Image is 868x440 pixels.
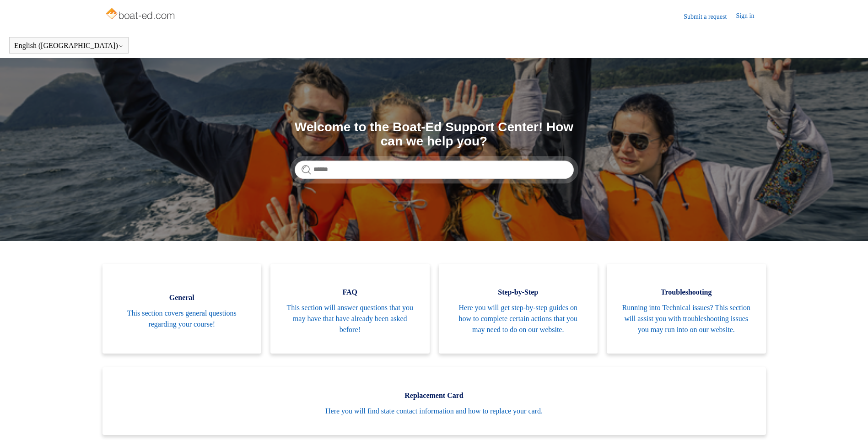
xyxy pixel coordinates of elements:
a: Sign in [736,11,763,22]
a: General This section covers general questions regarding your course! [102,264,262,354]
span: Here you will find state contact information and how to replace your card. [116,406,752,417]
a: Submit a request [684,12,736,21]
span: This section will answer questions that you may have that have already been asked before! [284,302,416,335]
span: FAQ [284,287,416,298]
div: Live chat [837,409,861,433]
button: English ([GEOGRAPHIC_DATA]) [14,42,124,50]
span: Replacement Card [116,390,752,401]
img: Boat-Ed Help Center home page [105,5,178,24]
span: This section covers general questions regarding your course! [116,308,248,330]
a: Step-by-Step Here you will get step-by-step guides on how to complete certain actions that you ma... [439,264,598,354]
span: Running into Technical issues? This section will assist you with troubleshooting issues you may r... [620,302,752,335]
span: Troubleshooting [620,287,752,298]
h1: Welcome to the Boat-Ed Support Center! How can we help you? [295,120,574,149]
a: Troubleshooting Running into Technical issues? This section will assist you with troubleshooting ... [607,264,766,354]
span: Here you will get step-by-step guides on how to complete certain actions that you may need to do ... [453,302,584,335]
a: FAQ This section will answer questions that you may have that have already been asked before! [270,264,430,354]
a: Replacement Card Here you will find state contact information and how to replace your card. [102,367,766,435]
input: Search [295,161,574,179]
span: General [116,292,248,303]
span: Step-by-Step [453,287,584,298]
